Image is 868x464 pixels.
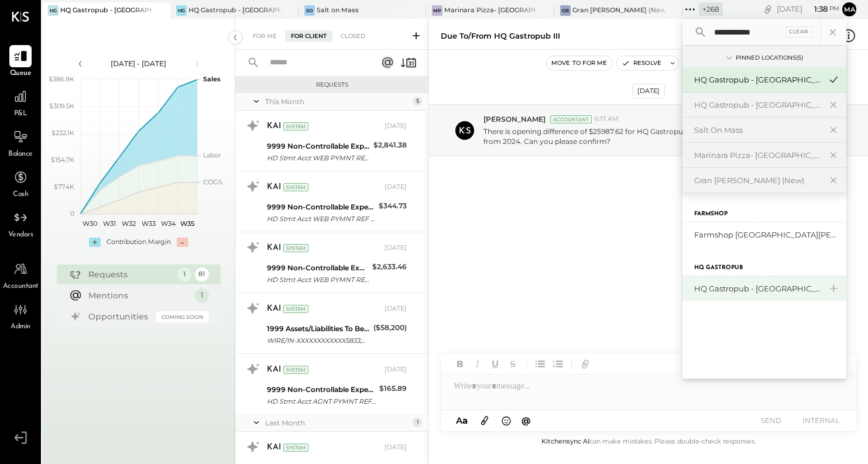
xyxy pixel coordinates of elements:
span: Queue [10,68,32,79]
text: W33 [141,219,155,228]
span: @ [522,415,531,426]
a: Accountant [1,258,40,292]
div: 9999 Non-Controllable Expenses:Other Income and Expenses:To Be Classified [267,140,370,152]
div: [DATE] [385,183,407,192]
div: 9999 Non-Controllable Expenses:Other Income and Expenses:To Be Classified [267,262,369,274]
div: HD Stmt Acct WEB PYMNT REF # XXXXXXXX2848192 HD Stmt Acct XXXXXX1921WEB PYMNT WEBXXXXXX1192 HQ GA... [267,274,369,286]
div: HQ Gastropub - [GEOGRAPHIC_DATA] [60,6,153,15]
span: Accountant [3,281,39,292]
text: Sales [203,75,221,83]
div: MP [432,5,442,16]
div: KAI [267,121,281,132]
text: 0 [70,209,74,218]
a: Queue [1,45,40,79]
button: Underline [488,356,503,372]
div: System [283,183,308,191]
div: WIRE/IN-XXXXXXXXXXXX5833;ORG CBW BANK 001362473 [267,335,370,346]
div: Salt on Mass [694,125,821,136]
div: 1 [195,288,209,303]
div: Marinara Pizza- [GEOGRAPHIC_DATA] [694,150,821,161]
button: INTERNAL [798,413,845,428]
div: HG [176,5,187,16]
a: Vendors [1,207,40,240]
div: [DATE] [385,243,407,253]
a: P&L [1,85,40,119]
span: a [462,415,468,426]
div: [DATE] [385,122,407,131]
text: $309.5K [49,102,74,110]
span: [PERSON_NAME] [483,114,545,124]
span: Vendors [8,230,33,240]
div: 9999 Non-Controllable Expenses:Other Income and Expenses:To Be Classified [267,201,375,213]
div: Requests [241,81,423,89]
div: Coming Soon [156,311,209,322]
div: KAI [267,181,281,193]
div: [DATE] [632,84,665,98]
span: P&L [14,109,28,119]
text: COGS [203,178,222,186]
div: Closed [335,30,371,42]
div: HG [48,5,59,16]
div: ($58,200) [373,322,407,334]
div: - [177,238,188,247]
div: Pinned Locations ( 5 ) [736,54,803,62]
div: 9999 Non-Controllable Expenses:Other Income and Expenses:To Be Classified [267,384,376,396]
button: Move to for me [547,56,612,70]
div: HQ Gastropub - [GEOGRAPHIC_DATA] [694,74,821,85]
text: W35 [180,219,194,228]
span: 1 : 38 [804,4,828,15]
div: Salt on Mass [317,6,359,15]
div: $165.89 [379,383,407,394]
button: Italic [470,356,485,372]
p: There is opening difference of $25987.62 for HQ Gastropub [GEOGRAPHIC_DATA][PERSON_NAME] from 202... [483,126,840,146]
div: System [283,122,308,130]
button: Ordered List [550,356,565,372]
div: KAI [267,303,281,315]
div: 81 [195,267,209,281]
button: Add URL [578,356,593,372]
div: GB [560,5,571,16]
div: [DATE] [385,304,407,314]
text: W34 [160,219,176,228]
div: 1999 Assets/Liabilities To Be Classified [267,323,370,335]
div: System [283,305,308,313]
div: 1 [413,418,422,427]
div: $2,633.46 [372,261,407,273]
div: $2,841.38 [373,139,407,151]
div: [DATE] [385,365,407,374]
div: KAI [267,364,281,376]
div: HQ Gastropub - [GEOGRAPHIC_DATA][PERSON_NAME] [694,283,821,294]
button: SEND [747,413,794,428]
div: [DATE] [385,443,407,452]
button: Resolve [617,56,666,70]
div: HQ Gastropub - [GEOGRAPHIC_DATA] [188,6,281,15]
a: Admin [1,298,40,332]
div: HD Stmt Acct AGNT PYMNT REF # XXXXXXXX1579938 HD Stmt Acct XXXXXX1921AGNT PYMNTTELXXXXXX5322 HQ G... [267,396,376,407]
span: Cash [13,190,28,200]
label: Farmshop [694,210,728,218]
div: Due to/from HQ Gastropub III [441,30,560,42]
div: [DATE] - [DATE] [89,59,188,68]
button: Bold [452,356,468,372]
button: Unordered List [533,356,548,372]
div: So [304,5,315,16]
div: $344.73 [379,200,407,212]
div: + 268 [699,2,723,16]
button: Strikethrough [505,356,520,372]
span: pm [829,5,839,13]
div: Requests [88,269,171,280]
div: KAI [267,242,281,254]
div: For Client [285,30,332,42]
div: System [283,444,308,452]
div: System [283,366,308,374]
div: Marinara Pizza- [GEOGRAPHIC_DATA] [444,6,537,15]
div: 5 [413,97,422,106]
div: HD Stmt Acct WEB PYMNT REF # XXXXXXXX9099221 HD Stmt Acct XXXXXX1921WEB PYMNT WEBXXXXXX6867 HQ GA... [267,152,370,164]
button: @ [518,413,534,428]
text: W30 [83,219,97,228]
div: Mentions [88,290,189,301]
text: W31 [103,219,116,228]
div: Farmshop [GEOGRAPHIC_DATA][PERSON_NAME] [694,229,840,240]
text: $386.9K [49,75,74,83]
div: Gran [PERSON_NAME] (New) [694,175,821,186]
